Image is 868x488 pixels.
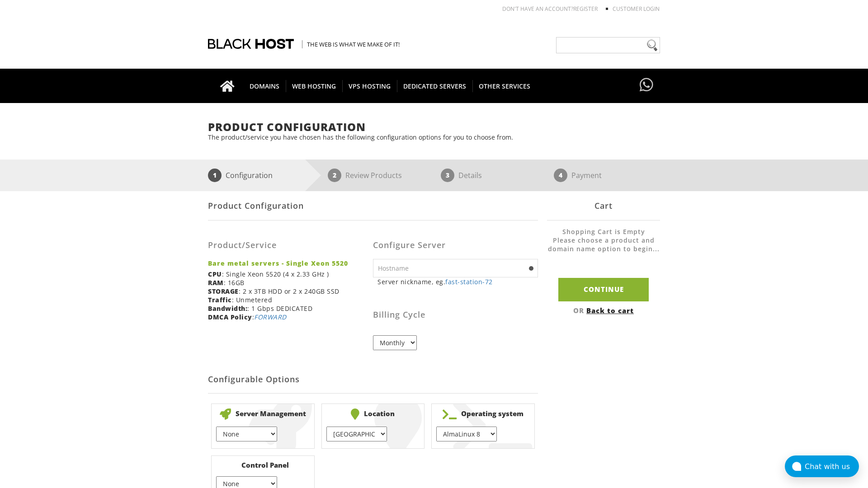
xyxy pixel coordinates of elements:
span: VPS HOSTING [342,80,397,92]
span: The Web is what we make of it! [302,40,400,48]
select: } } } [216,427,277,441]
input: Hostname [373,259,538,277]
p: Payment [571,169,602,182]
b: Traffic [208,296,232,304]
div: : Single Xeon 5520 (4 x 2.33 GHz ) : 16GB : 2 x 3TB HDD or 2 x 240GB SSD : Unmetered : 1 Gbps DED... [208,227,373,328]
span: DOMAINS [243,80,286,92]
a: Have questions? [637,69,656,102]
li: Shopping Cart is Empty Please choose a product and domain name option to begin... [547,227,660,262]
div: Product Configuration [208,191,538,221]
b: DMCA Policy [208,313,252,321]
p: Details [458,169,482,182]
h1: Product Configuration [208,121,660,133]
i: All abuse reports are forwarded [254,313,287,321]
h3: Billing Cycle [373,310,538,319]
div: OR [547,306,660,315]
b: Server Management [216,408,310,420]
a: REGISTER [573,5,598,13]
a: DEDICATED SERVERS [397,69,473,103]
a: VPS HOSTING [342,69,397,103]
a: Customer Login [613,5,660,13]
input: Continue [558,278,649,301]
a: fast-station-72 [445,277,493,286]
a: Back to cart [586,306,634,315]
h3: Product/Service [208,241,366,250]
span: 2 [328,169,341,182]
b: Operating system [436,408,530,420]
button: Chat with us [785,455,859,477]
span: WEB HOSTING [286,80,343,92]
span: DEDICATED SERVERS [397,80,473,92]
h3: Configure Server [373,241,538,250]
p: Configuration [226,169,273,182]
span: OTHER SERVICES [472,80,537,92]
a: WEB HOSTING [286,69,343,103]
small: Server nickname, eg. [377,277,538,286]
a: Go to homepage [211,69,244,103]
div: Chat with us [805,462,859,471]
span: 4 [554,169,567,182]
select: } } } } } } } } } } } } } } } } } } } } } [436,427,497,441]
p: The product/service you have chosen has the following configuration options for you to choose from. [208,133,660,141]
b: Location [326,408,420,420]
b: RAM [208,278,224,287]
b: Bandwidth: [208,304,247,313]
span: 3 [441,169,454,182]
div: Cart [547,191,660,221]
a: OTHER SERVICES [472,69,537,103]
h2: Configurable Options [208,366,538,394]
b: Control Panel [216,460,310,469]
a: DOMAINS [243,69,286,103]
b: STORAGE [208,287,239,296]
input: Need help? [556,37,660,53]
strong: Bare metal servers - Single Xeon 5520 [208,259,366,267]
select: } } } } } [326,427,387,441]
b: CPU [208,270,222,278]
li: Don't have an account? [489,5,598,13]
a: FORWARD [254,313,287,321]
p: Review Products [345,169,402,182]
span: 1 [208,169,222,182]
